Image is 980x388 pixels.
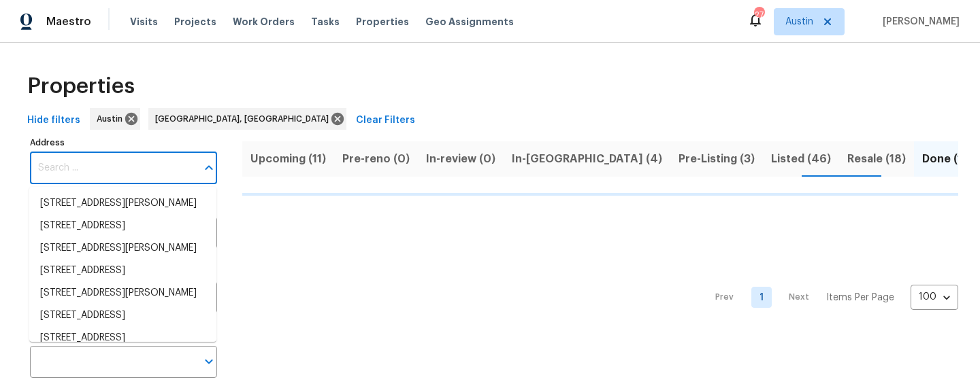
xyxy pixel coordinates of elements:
[250,149,326,169] span: Upcoming (11)
[174,15,216,29] span: Projects
[342,149,410,169] span: Pre-reno (0)
[754,8,764,22] div: 27
[130,15,158,29] span: Visits
[356,112,415,129] span: Clear Filters
[847,149,906,169] span: Resale (18)
[233,15,295,29] span: Work Orders
[29,282,216,304] li: [STREET_ADDRESS][PERSON_NAME]
[350,108,421,133] button: Clear Filters
[29,237,216,260] li: [STREET_ADDRESS][PERSON_NAME]
[911,279,958,315] div: 100
[785,15,813,29] span: Austin
[877,15,960,29] span: [PERSON_NAME]
[90,108,140,130] div: Austin
[29,327,216,349] li: [STREET_ADDRESS]
[426,149,495,169] span: In-review (0)
[29,260,216,282] li: [STREET_ADDRESS]
[30,152,197,184] input: Search ...
[29,192,216,215] li: [STREET_ADDRESS][PERSON_NAME]
[46,15,91,29] span: Maestro
[771,149,831,169] span: Listed (46)
[30,139,217,147] label: Address
[199,158,218,177] button: Close
[29,304,216,327] li: [STREET_ADDRESS]
[27,112,80,129] span: Hide filters
[826,291,894,304] p: Items Per Page
[311,17,340,27] span: Tasks
[29,215,216,237] li: [STREET_ADDRESS]
[751,287,772,308] a: Goto page 1
[512,149,662,169] span: In-[GEOGRAPHIC_DATA] (4)
[148,108,346,130] div: [GEOGRAPHIC_DATA], [GEOGRAPHIC_DATA]
[27,80,135,93] span: Properties
[155,112,334,126] span: [GEOGRAPHIC_DATA], [GEOGRAPHIC_DATA]
[199,352,218,371] button: Open
[22,108,86,133] button: Hide filters
[356,15,409,29] span: Properties
[425,15,514,29] span: Geo Assignments
[97,112,128,126] span: Austin
[679,149,755,169] span: Pre-Listing (3)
